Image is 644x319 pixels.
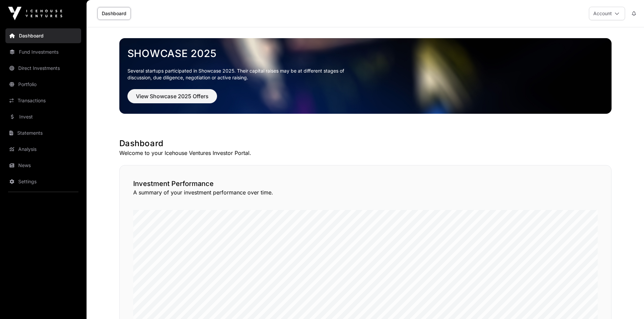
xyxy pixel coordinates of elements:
a: Direct Investments [5,61,81,76]
img: Showcase 2025 [119,38,612,114]
button: View Showcase 2025 Offers [127,89,217,103]
a: Portfolio [5,77,81,92]
a: News [5,158,81,173]
span: View Showcase 2025 Offers [136,92,209,100]
a: Transactions [5,93,81,108]
a: Analysis [5,142,81,157]
h1: Dashboard [119,138,612,149]
button: Account [589,7,625,20]
a: Showcase 2025 [127,47,603,59]
a: View Showcase 2025 Offers [127,96,217,103]
a: Settings [5,174,81,189]
p: A summary of your investment performance over time. [133,188,598,196]
img: Icehouse Ventures Logo [8,7,62,20]
a: Statements [5,126,81,140]
h2: Investment Performance [133,179,598,188]
p: Several startups participated in Showcase 2025. Their capital raises may be at different stages o... [127,68,355,81]
p: Welcome to your Icehouse Ventures Investor Portal. [119,149,612,157]
a: Dashboard [97,7,131,20]
a: Fund Investments [5,45,81,59]
a: Invest [5,109,81,124]
a: Dashboard [5,28,81,43]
